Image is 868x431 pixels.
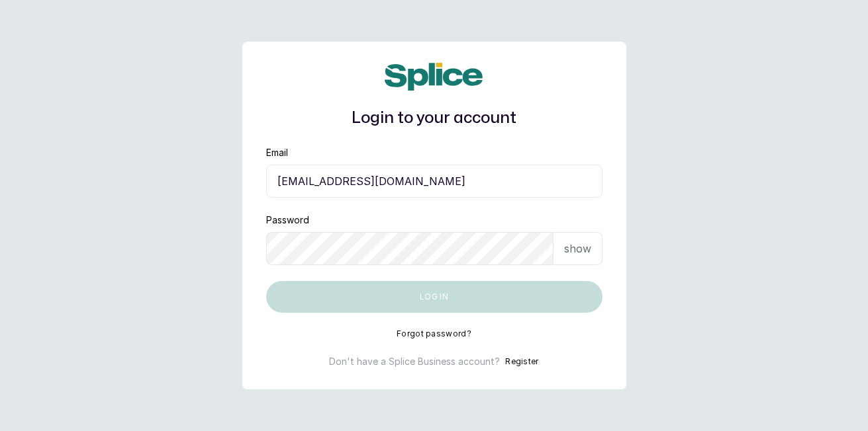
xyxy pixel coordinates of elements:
[564,241,591,256] p: show
[266,214,309,227] label: Password
[505,355,538,368] button: Register
[397,329,471,339] button: Forgot password?
[266,281,603,313] button: Log in
[329,355,500,368] p: Don't have a Splice Business account?
[266,165,603,198] input: email@acme.com
[266,106,603,130] h1: Login to your account
[266,146,288,159] label: Email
